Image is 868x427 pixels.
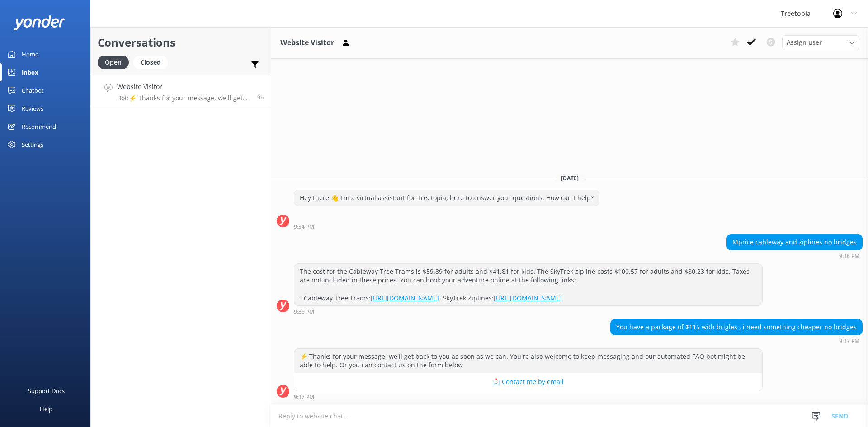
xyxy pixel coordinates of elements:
[117,94,250,102] p: Bot: ⚡ Thanks for your message, we'll get back to you as soon as we can. You're also welcome to k...
[726,253,863,259] div: Sep 20 2025 09:36pm (UTC -06:00) America/Mexico_City
[556,174,584,182] span: [DATE]
[40,400,52,418] div: Help
[611,319,862,335] div: You have a package of $115 with brigles , i need something cheaper no bridges
[294,308,763,314] div: Sep 20 2025 09:36pm (UTC -06:00) America/Mexico_City
[22,63,38,81] div: Inbox
[294,264,762,305] div: The cost for the Cableway Tree Trams is $59.89 for adults and $41.81 for kids. The SkyTrek ziplin...
[294,309,314,314] strong: 9:36 PM
[22,45,38,63] div: Home
[28,382,65,400] div: Support Docs
[98,34,264,51] h2: Conversations
[117,82,250,92] h4: Website Visitor
[98,56,129,69] div: Open
[294,373,762,391] button: 📩 Contact me by email
[98,57,133,67] a: Open
[22,81,44,99] div: Chatbot
[22,99,43,117] div: Reviews
[294,223,599,230] div: Sep 20 2025 09:34pm (UTC -06:00) America/Mexico_City
[294,190,599,206] div: Hey there 👋 I'm a virtual assistant for Treetopia, here to answer your questions. How can I help?
[727,235,862,250] div: Mprice cableway and ziplines no bridges
[494,294,562,302] a: [URL][DOMAIN_NAME]
[610,338,863,344] div: Sep 20 2025 09:37pm (UTC -06:00) America/Mexico_City
[839,253,859,259] strong: 9:36 PM
[787,38,822,47] span: Assign user
[371,294,439,302] a: [URL][DOMAIN_NAME]
[294,349,762,373] div: ⚡ Thanks for your message, we'll get back to you as soon as we can. You're also welcome to keep m...
[91,75,271,108] a: Website VisitorBot:⚡ Thanks for your message, we'll get back to you as soon as we can. You're als...
[22,136,43,154] div: Settings
[294,394,314,400] strong: 9:37 PM
[133,57,172,67] a: Closed
[782,35,859,50] div: Assign User
[280,37,334,49] h3: Website Visitor
[839,338,859,344] strong: 9:37 PM
[294,224,314,230] strong: 9:34 PM
[22,117,56,136] div: Recommend
[257,94,264,101] span: Sep 20 2025 09:37pm (UTC -06:00) America/Mexico_City
[294,394,763,400] div: Sep 20 2025 09:37pm (UTC -06:00) America/Mexico_City
[14,15,66,30] img: yonder-white-logo.png
[133,56,168,69] div: Closed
